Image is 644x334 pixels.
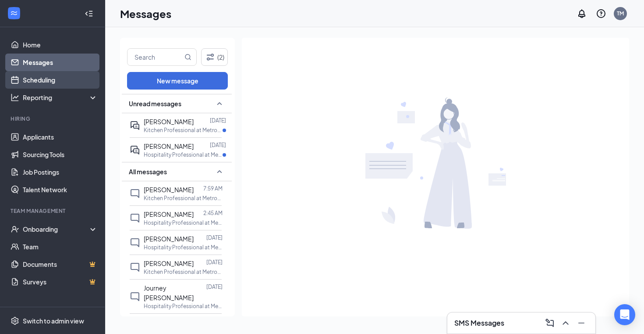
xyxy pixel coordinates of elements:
span: [PERSON_NAME] [144,142,194,150]
button: New message [127,72,228,90]
p: [DATE] [206,259,223,266]
p: Hospitality Professional at Metrocenter [144,219,223,226]
button: ChevronUp [559,316,573,330]
p: Hospitality Professional at Metrocenter [144,151,223,158]
a: Job Postings [23,163,98,181]
p: [DATE] [210,117,226,124]
span: [PERSON_NAME] [144,186,194,194]
p: Kitchen Professional at Metrocenter [144,194,223,202]
p: Hospitality Professional at Metrocenter [144,244,223,251]
span: [PERSON_NAME] [144,259,194,267]
div: Open Intercom Messenger [614,304,635,325]
svg: Collapse [85,9,93,18]
span: [PERSON_NAME] [144,210,194,218]
svg: ChatInactive [130,213,140,223]
div: Switch to admin view [23,316,84,325]
svg: QuestionInfo [596,8,606,19]
svg: Filter [205,52,216,62]
svg: ChevronUp [560,318,571,328]
svg: Analysis [11,93,19,102]
svg: Minimize [576,318,587,328]
a: Scheduling [23,71,98,89]
span: All messages [129,167,167,176]
svg: ChatInactive [130,291,140,302]
div: Reporting [23,93,98,102]
a: Messages [23,54,98,71]
svg: ComposeMessage [545,318,555,328]
h1: Messages [120,6,171,21]
span: [PERSON_NAME] [144,235,194,243]
div: Hiring [11,115,96,122]
svg: ChatInactive [130,188,140,199]
button: Filter (2) [201,48,228,66]
svg: ActiveDoubleChat [130,120,140,131]
h3: SMS Messages [454,318,504,328]
svg: SmallChevronUp [214,98,225,109]
p: 7:59 AM [203,185,223,192]
a: Sourcing Tools [23,146,98,163]
button: ComposeMessage [543,316,557,330]
span: Journey [PERSON_NAME] [144,284,194,302]
svg: Notifications [577,8,587,19]
svg: ActiveDoubleChat [130,145,140,155]
p: 2:45 AM [203,209,223,217]
p: Kitchen Professional at Metrocenter [144,126,223,134]
p: [DATE] [210,141,226,149]
svg: ChatInactive [130,262,140,273]
p: [DATE] [206,283,223,291]
span: [PERSON_NAME] [144,118,194,126]
a: Home [23,36,98,54]
a: Team [23,238,98,255]
div: Team Management [11,207,96,215]
p: [DATE] [206,234,223,241]
input: Search [127,49,183,65]
p: Kitchen Professional at Metrocenter [144,268,223,276]
svg: SmallChevronUp [214,166,225,177]
p: Hospitality Professional at Metrocenter [144,302,223,310]
a: Talent Network [23,181,98,198]
span: Unread messages [129,99,181,108]
svg: MagnifyingGlass [184,54,191,61]
button: Minimize [574,316,588,330]
div: TM [617,10,624,17]
svg: Settings [11,316,19,325]
svg: WorkstreamLogo [10,9,18,18]
div: Onboarding [23,225,90,233]
a: DocumentsCrown [23,255,98,273]
svg: ChatInactive [130,237,140,248]
a: SurveysCrown [23,273,98,291]
svg: UserCheck [11,225,19,233]
a: Applicants [23,128,98,146]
